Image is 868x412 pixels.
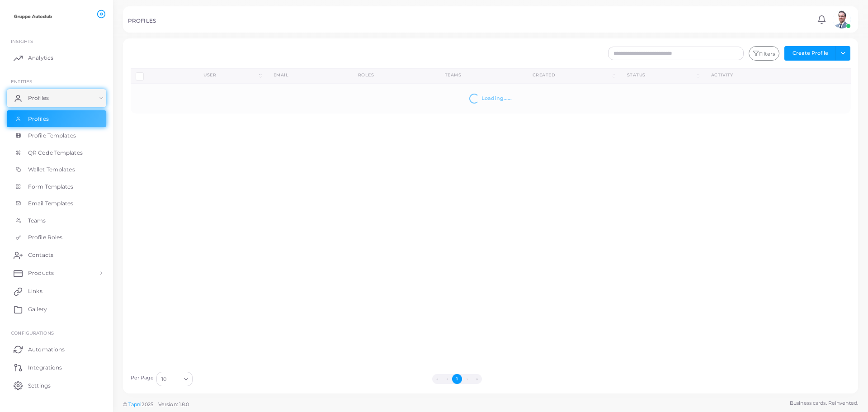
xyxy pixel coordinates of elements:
[749,46,779,61] button: Filters
[28,199,74,208] span: Email Templates
[158,401,189,407] span: Version: 1.8.0
[28,115,49,123] span: Profiles
[28,305,47,313] span: Gallery
[790,399,858,407] span: Business cards. Reinvented.
[452,374,462,384] button: Go to page 1
[627,72,695,78] div: Status
[156,372,193,386] div: Search for option
[7,195,106,212] a: Email Templates
[7,161,106,178] a: Wallet Templates
[7,89,106,107] a: Profiles
[28,233,62,242] span: Profile Roles
[11,330,54,336] span: Configurations
[28,251,53,259] span: Contacts
[7,358,106,376] a: Integrations
[802,68,850,83] th: Action
[28,269,54,277] span: Products
[7,127,106,144] a: Profile Templates
[445,72,513,78] div: Teams
[7,300,106,318] a: Gallery
[7,212,106,229] a: Teams
[28,287,42,295] span: Links
[7,49,106,67] a: Analytics
[28,217,46,225] span: Teams
[533,72,611,78] div: Created
[28,54,53,62] span: Analytics
[28,132,76,140] span: Profile Templates
[123,401,189,408] span: ©
[131,68,194,83] th: Row-selection
[7,282,106,300] a: Links
[28,183,74,191] span: Form Templates
[7,178,106,195] a: Form Templates
[7,376,106,394] a: Settings
[131,374,154,382] label: Per Page
[7,144,106,161] a: QR Code Templates
[8,9,58,25] img: logo
[28,346,65,354] span: Automations
[203,72,257,78] div: User
[7,264,106,282] a: Products
[11,38,33,44] span: INSIGHTS
[784,46,836,61] button: Create Profile
[7,340,106,358] a: Automations
[161,374,166,384] span: 10
[28,364,62,372] span: Integrations
[128,401,142,407] a: Tapni
[28,149,83,157] span: QR Code Templates
[11,79,32,84] span: ENTITIES
[7,110,106,128] a: Profiles
[833,10,851,28] img: avatar
[7,229,106,246] a: Profile Roles
[711,72,793,78] div: activity
[274,72,338,78] div: Email
[830,10,853,28] a: avatar
[167,374,180,384] input: Search for option
[28,166,75,174] span: Wallet Templates
[358,72,425,78] div: Roles
[7,246,106,264] a: Contacts
[128,18,156,24] h5: PROFILES
[28,94,49,102] span: Profiles
[195,374,719,384] ul: Pagination
[142,401,153,408] span: 2025
[28,382,51,390] span: Settings
[481,95,512,101] strong: Loading......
